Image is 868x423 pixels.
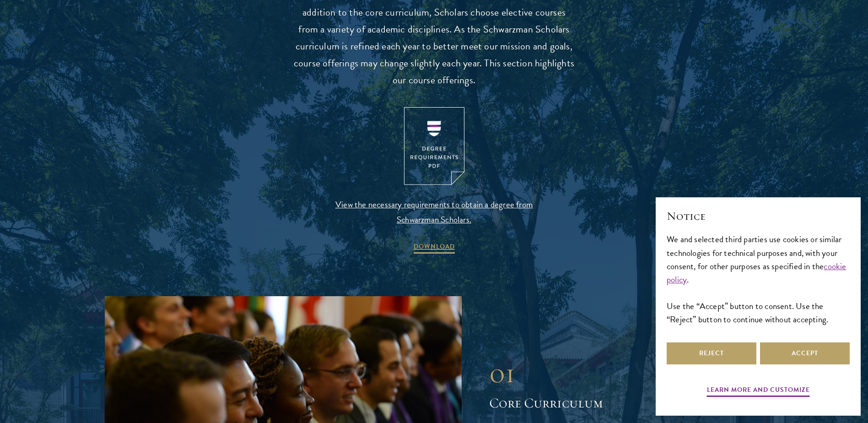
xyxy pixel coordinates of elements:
button: Accept [760,342,850,364]
h2: Core Curriculum [489,394,764,412]
a: cookie policy [667,260,846,286]
h2: Notice [667,208,850,224]
button: Learn more and customize [707,384,810,398]
div: We and selected third parties use cookies or similar technologies for technical purposes and, wit... [667,233,850,325]
div: 01 [489,357,764,390]
span: View the necessary requirements to obtain a degree from Schwarzman Scholars. [327,197,542,227]
a: View the necessary requirements to obtain a degree from Schwarzman Scholars. DOWNLOAD [327,107,542,255]
button: Reject [667,342,756,364]
span: DOWNLOAD [414,241,455,255]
